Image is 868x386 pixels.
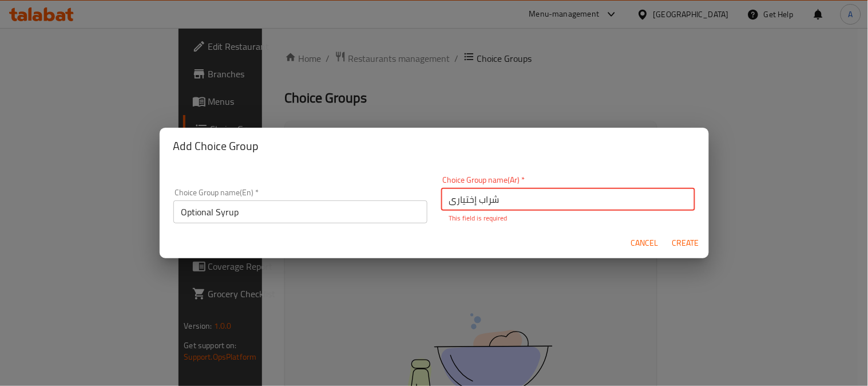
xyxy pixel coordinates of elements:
[173,137,695,155] h2: Add Choice Group
[668,233,704,254] button: Create
[672,236,700,250] span: Create
[449,213,687,223] p: This field is required
[627,233,663,254] button: Cancel
[173,200,427,223] input: Please enter Choice Group name(en)
[441,188,695,211] input: Please enter Choice Group name(ar)
[631,236,659,250] span: Cancel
